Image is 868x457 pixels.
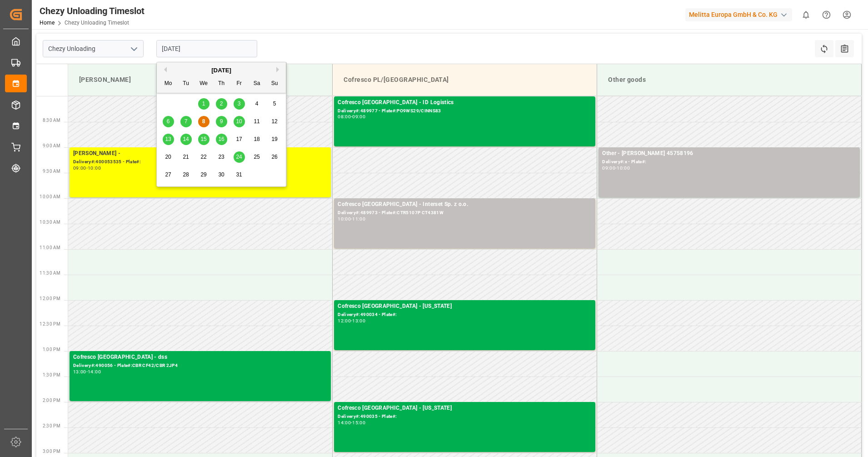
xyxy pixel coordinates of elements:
[73,362,327,370] div: Delivery#:490056 - Plate#:CBR CF42/CBR 2JP4
[43,118,60,123] span: 8:30 AM
[183,171,189,178] span: 28
[198,78,210,90] div: We
[165,154,171,160] span: 20
[198,98,210,110] div: Choose Wednesday, October 1st, 2025
[86,370,88,374] div: -
[167,118,170,125] span: 6
[816,5,837,25] button: Help Center
[40,296,60,301] span: 12:00 PM
[160,95,284,184] div: month 2025-10
[216,78,227,90] div: Th
[220,118,223,125] span: 9
[73,158,327,166] div: Delivery#:400053535 - Plate#:
[218,154,224,160] span: 23
[338,217,351,221] div: 10:00
[251,116,263,127] div: Choose Saturday, October 11th, 2025
[255,100,259,107] span: 4
[165,171,171,178] span: 27
[156,40,257,57] input: DD.MM.YYYY
[269,98,280,110] div: Choose Sunday, October 5th, 2025
[40,4,145,18] div: Chezy Unloading Timeslot
[234,116,245,127] div: Choose Friday, October 10th, 2025
[43,449,60,454] span: 3:00 PM
[251,78,263,90] div: Sa
[216,116,227,127] div: Choose Thursday, October 9th, 2025
[216,134,227,145] div: Choose Thursday, October 16th, 2025
[88,166,101,170] div: 10:00
[198,169,210,181] div: Choose Wednesday, October 29th, 2025
[604,71,854,88] div: Other goods
[351,217,352,221] div: -
[163,116,174,127] div: Choose Monday, October 6th, 2025
[351,319,352,323] div: -
[796,5,816,25] button: show 0 new notifications
[234,134,245,145] div: Choose Friday, October 17th, 2025
[234,98,245,110] div: Choose Friday, October 3rd, 2025
[685,8,792,21] div: Melitta Europa GmbH & Co. KG
[338,421,351,425] div: 14:00
[218,136,224,142] span: 16
[338,115,351,119] div: 08:00
[338,311,592,319] div: Delivery#:490034 - Plate#:
[43,40,144,57] input: Type to search/select
[218,171,224,178] span: 30
[43,143,60,148] span: 9:00 AM
[88,370,101,374] div: 14:00
[40,271,60,276] span: 11:30 AM
[200,171,206,178] span: 29
[254,154,259,160] span: 25
[352,319,365,323] div: 13:00
[43,372,60,377] span: 1:30 PM
[685,6,796,23] button: Melitta Europa GmbH & Co. KG
[269,134,280,145] div: Choose Sunday, October 19th, 2025
[127,42,140,56] button: open menu
[198,116,210,127] div: Choose Wednesday, October 8th, 2025
[254,136,259,142] span: 18
[163,151,174,163] div: Choose Monday, October 20th, 2025
[251,134,263,145] div: Choose Saturday, October 18th, 2025
[198,151,210,163] div: Choose Wednesday, October 22nd, 2025
[236,136,242,142] span: 17
[198,134,210,145] div: Choose Wednesday, October 15th, 2025
[183,136,189,142] span: 14
[40,20,55,26] a: Home
[180,134,192,145] div: Choose Tuesday, October 14th, 2025
[602,158,856,166] div: Delivery#:x - Plate#:
[163,78,174,90] div: Mo
[338,209,592,217] div: Delivery#:489973 - Plate#:CTR5107P CT4381W
[161,67,167,72] button: Previous Month
[236,171,242,178] span: 31
[183,154,189,160] span: 21
[86,166,88,170] div: -
[352,115,365,119] div: 09:00
[180,151,192,163] div: Choose Tuesday, October 21st, 2025
[238,100,241,107] span: 3
[216,98,227,110] div: Choose Thursday, October 2nd, 2025
[220,100,223,107] span: 2
[254,118,259,125] span: 11
[234,151,245,163] div: Choose Friday, October 24th, 2025
[234,78,245,90] div: Fr
[200,136,206,142] span: 15
[338,107,592,115] div: Delivery#:489977 - Plate#:PO9WS29/CINNS83
[202,118,205,125] span: 8
[40,321,60,326] span: 12:30 PM
[602,166,615,170] div: 09:00
[40,245,60,250] span: 11:00 AM
[236,118,242,125] span: 10
[202,100,205,107] span: 1
[269,78,280,90] div: Su
[236,154,242,160] span: 24
[615,166,617,170] div: -
[338,302,592,311] div: Cofresco [GEOGRAPHIC_DATA] - [US_STATE]
[251,151,263,163] div: Choose Saturday, October 25th, 2025
[276,67,282,72] button: Next Month
[234,169,245,181] div: Choose Friday, October 31st, 2025
[338,200,592,209] div: Cofresco [GEOGRAPHIC_DATA] - Interset Sp. z o.o.
[163,169,174,181] div: Choose Monday, October 27th, 2025
[251,98,263,110] div: Choose Saturday, October 4th, 2025
[73,166,86,170] div: 09:00
[73,149,327,158] div: [PERSON_NAME] -
[157,66,286,75] div: [DATE]
[180,78,192,90] div: Tu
